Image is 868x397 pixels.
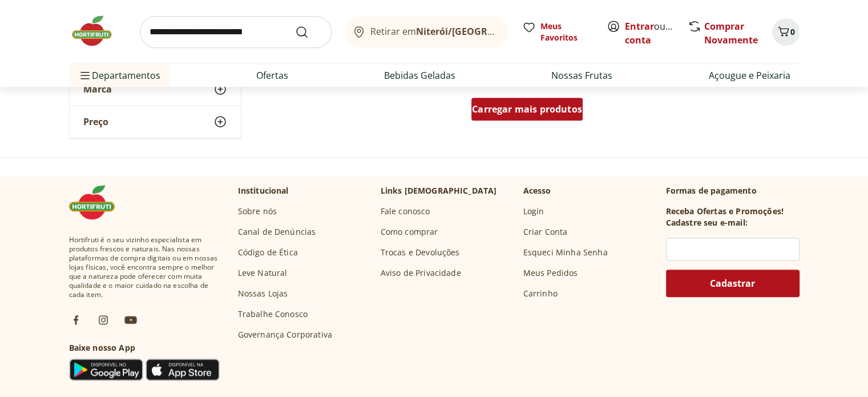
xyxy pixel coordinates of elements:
[124,313,138,327] img: ytb
[69,313,83,327] img: fb
[666,206,784,217] h3: Receba Ofertas e Promoções!
[238,267,288,279] a: Leve Natural
[551,69,612,82] a: Nossas Frutas
[78,62,92,89] button: Menu
[238,226,316,238] a: Canal de Denúncias
[238,185,289,197] p: Institucional
[69,358,143,381] img: Google Play Icon
[471,98,583,125] a: Carregar mais produtos
[523,185,551,197] p: Acesso
[345,16,508,48] button: Retirar emNiterói/[GEOGRAPHIC_DATA]
[384,69,455,82] a: Bebidas Geladas
[146,358,220,381] img: App Store Icon
[523,288,558,299] a: Carrinho
[70,73,241,105] button: Marca
[522,21,593,43] a: Meus Favoritos
[96,313,110,327] img: ig
[772,18,800,46] button: Carrinho
[709,69,790,82] a: Açougue e Peixaria
[238,206,277,217] a: Sobre nós
[238,308,308,320] a: Trabalhe Conosco
[710,279,755,288] span: Cadastrar
[704,20,758,46] a: Comprar Novamente
[625,20,688,46] a: Criar conta
[238,288,288,299] a: Nossas Lojas
[523,206,544,217] a: Login
[140,16,332,48] input: search
[238,329,333,340] a: Governança Corporativa
[523,267,578,279] a: Meus Pedidos
[523,247,608,258] a: Esqueci Minha Senha
[625,19,676,47] span: ou
[666,185,800,197] p: Formas de pagamento
[238,247,298,258] a: Código de Ética
[523,226,568,238] a: Criar Conta
[472,105,582,114] span: Carregar mais produtos
[540,21,593,43] span: Meus Favoritos
[78,62,160,89] span: Departamentos
[416,25,546,38] b: Niterói/[GEOGRAPHIC_DATA]
[381,185,497,197] p: Links [DEMOGRAPHIC_DATA]
[70,106,241,138] button: Preço
[790,26,795,37] span: 0
[381,247,460,258] a: Trocas e Devoluções
[83,116,108,127] span: Preço
[370,26,496,37] span: Retirar em
[666,270,800,297] button: Cadastrar
[295,25,322,39] button: Submit Search
[69,342,220,354] h3: Baixe nosso App
[381,206,430,217] a: Fale conosco
[625,20,654,33] a: Entrar
[69,185,126,219] img: Hortifruti
[69,235,220,299] span: Hortifruti é o seu vizinho especialista em produtos frescos e naturais. Nas nossas plataformas de...
[69,14,126,48] img: Hortifruti
[666,217,748,228] h3: Cadastre seu e-mail:
[381,267,461,279] a: Aviso de Privacidade
[381,226,438,238] a: Como comprar
[256,69,288,82] a: Ofertas
[83,83,112,95] span: Marca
